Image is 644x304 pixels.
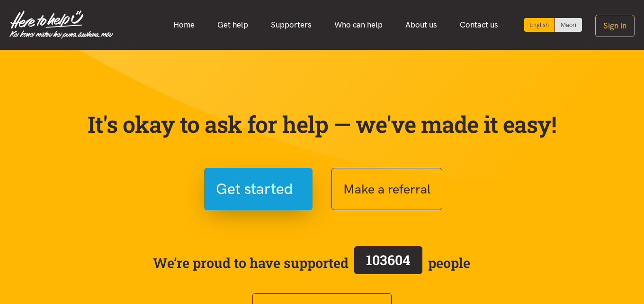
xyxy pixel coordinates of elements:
[259,15,323,35] a: Supporters
[204,168,313,210] button: Get started
[394,15,448,35] a: About us
[85,111,559,138] p: It's okay to ask for help — we've made it easy!
[153,244,470,281] span: We’re proud to have supported people
[349,244,428,281] a: 103604
[524,18,555,32] div: Current language
[595,15,635,37] button: Sign in
[323,15,394,35] a: Who can help
[9,10,113,39] img: Home
[448,15,510,35] a: Contact us
[524,18,582,32] div: Language toggle
[206,15,259,35] a: Get help
[331,168,442,210] button: Make a referral
[366,251,410,269] span: 103604
[216,177,293,201] span: Get started
[162,15,206,35] a: Home
[555,18,582,32] a: Switch to Te Reo Māori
